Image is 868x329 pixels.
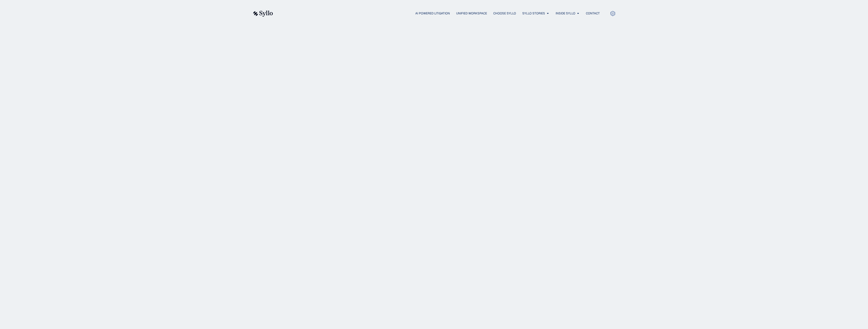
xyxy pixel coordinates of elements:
a: Inside Syllo [556,11,575,16]
a: Contact [586,11,600,16]
img: syllo [252,11,273,17]
a: Syllo Stories [522,11,545,16]
a: Choose Syllo [493,11,516,16]
a: Unified Workspace [456,11,487,16]
nav: Menu [283,11,600,16]
a: AI Powered Litigation [415,11,450,16]
div: Menu Toggle [283,11,600,16]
